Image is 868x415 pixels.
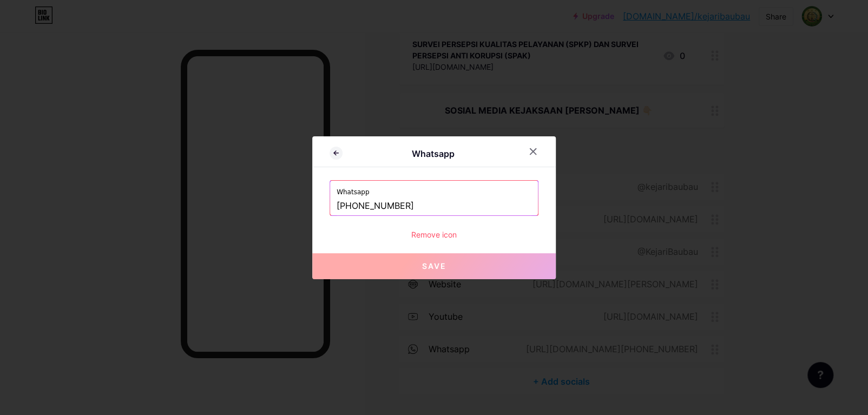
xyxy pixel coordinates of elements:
[422,261,446,271] span: Save
[330,229,538,240] div: Remove icon
[337,181,531,197] label: Whatsapp
[343,147,523,160] div: Whatsapp
[312,253,556,279] button: Save
[337,197,531,215] input: +00000000000 (WhatsApp)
